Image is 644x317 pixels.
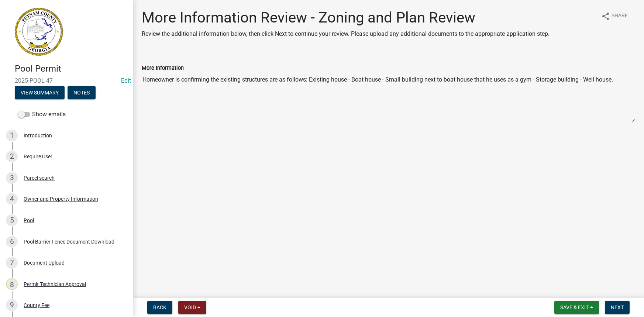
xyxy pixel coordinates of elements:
[142,9,550,27] h1: More Information Review - Zoning and Plan Review
[24,260,65,265] div: Document Upload
[68,90,96,96] wm-modal-confirm: Notes
[15,86,65,99] button: View Summary
[6,151,18,162] div: 2
[24,154,52,159] div: Require User
[15,77,118,84] span: 2025-POOL-47
[595,9,634,23] button: shareShare
[24,239,114,244] div: Pool Barrier Fence Document Download
[147,301,172,314] button: Back
[24,282,86,287] div: Permit Technician Approval
[24,196,98,201] div: Owner and Property Information
[6,257,18,269] div: 7
[15,90,65,96] wm-modal-confirm: Summary
[184,304,196,310] span: Void
[15,63,127,74] h4: Pool Permit
[178,301,206,314] button: Void
[15,8,63,56] img: Putnam County, Georgia
[68,86,96,99] button: Notes
[612,12,628,21] span: Share
[6,172,18,184] div: 3
[6,214,18,226] div: 5
[142,30,550,38] p: Review the additional information below, then click Next to continue your review. Please upload a...
[554,301,599,314] button: Save & Exit
[24,175,55,180] div: Parcel search
[6,130,18,141] div: 1
[560,304,589,310] span: Save & Exit
[6,278,18,290] div: 8
[121,77,131,84] a: Edit
[605,301,630,314] button: Next
[24,133,52,138] div: Introduction
[611,304,624,310] span: Next
[601,12,610,21] i: share
[24,218,34,223] div: Pool
[153,304,166,310] span: Back
[6,193,18,205] div: 4
[142,66,184,71] label: More Information
[142,72,635,123] textarea: Homeowner is confirming the existing structures are as follows: Existing house - Boat house - Sma...
[18,110,66,119] label: Show emails
[6,299,18,311] div: 9
[6,236,18,248] div: 6
[24,303,49,308] div: County Fee
[121,77,131,84] wm-modal-confirm: Edit Application Number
